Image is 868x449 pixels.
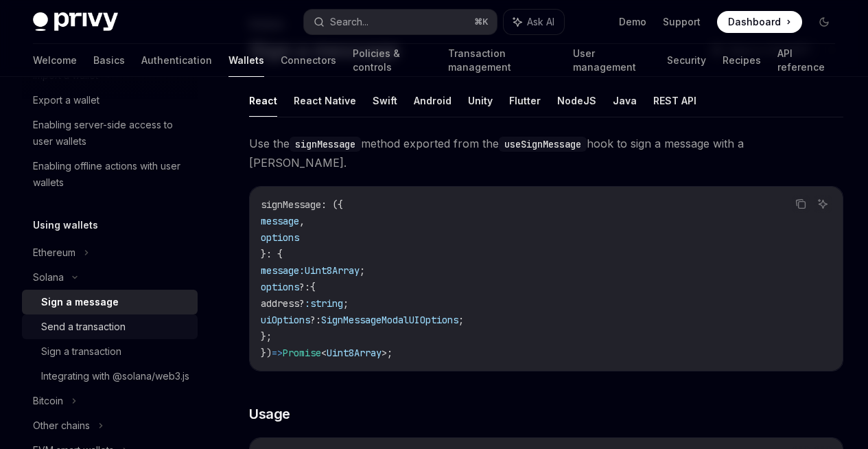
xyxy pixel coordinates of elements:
[321,198,343,211] span: : ({
[33,158,189,191] div: Enabling offline actions with user wallets
[283,347,321,359] span: Promise
[33,92,99,108] div: Export a wallet
[667,44,706,77] a: Security
[228,44,264,77] a: Wallets
[33,393,63,409] div: Bitcoin
[22,113,198,154] a: Enabling server-side access to user wallets
[663,15,701,29] a: Support
[414,84,451,117] button: Android
[468,84,493,117] button: Unity
[33,417,90,434] div: Other chains
[723,44,761,77] a: Recipes
[261,297,305,310] span: address?
[261,215,299,227] span: message
[557,84,596,117] button: NodeJS
[249,84,277,117] button: React
[299,215,305,227] span: ,
[141,44,212,77] a: Authentication
[22,290,198,314] a: Sign a message
[527,15,554,29] span: Ask AI
[22,314,198,339] a: Send a transaction
[33,269,64,286] div: Solana
[41,294,119,310] div: Sign a message
[717,11,802,33] a: Dashboard
[813,11,835,33] button: Toggle dark mode
[353,44,432,77] a: Policies & controls
[294,84,356,117] button: React Native
[305,264,360,277] span: Uint8Array
[299,281,310,293] span: ?:
[33,117,189,150] div: Enabling server-side access to user wallets
[41,343,121,360] div: Sign a transaction
[93,44,125,77] a: Basics
[261,281,299,293] span: options
[310,297,343,310] span: string
[504,10,564,34] button: Ask AI
[261,231,299,244] span: options
[22,88,198,113] a: Export a wallet
[261,264,305,277] span: message:
[310,281,316,293] span: {
[777,44,835,77] a: API reference
[792,195,810,213] button: Copy the contents from the code block
[327,347,382,359] span: Uint8Array
[22,154,198,195] a: Enabling offline actions with user wallets
[304,10,497,34] button: Search...⌘K
[33,217,98,233] h5: Using wallets
[653,84,696,117] button: REST API
[373,84,397,117] button: Swift
[261,330,272,343] span: };
[573,44,650,77] a: User management
[448,44,557,77] a: Transaction management
[382,347,387,359] span: >
[343,297,349,310] span: ;
[509,84,541,117] button: Flutter
[41,319,126,335] div: Send a transaction
[261,347,272,359] span: })
[261,248,283,260] span: }: {
[261,314,310,326] span: uiOptions
[458,314,464,326] span: ;
[272,347,283,359] span: =>
[474,16,489,27] span: ⌘ K
[814,195,832,213] button: Ask AI
[310,314,321,326] span: ?:
[321,347,327,359] span: <
[249,404,290,424] span: Usage
[499,137,587,152] code: useSignMessage
[281,44,336,77] a: Connectors
[22,364,198,389] a: Integrating with @solana/web3.js
[387,347,392,359] span: ;
[613,84,637,117] button: Java
[33,44,77,77] a: Welcome
[360,264,365,277] span: ;
[33,244,75,261] div: Ethereum
[330,14,368,30] div: Search...
[290,137,361,152] code: signMessage
[305,297,310,310] span: :
[41,368,189,384] div: Integrating with @solana/web3.js
[249,134,843,172] span: Use the method exported from the hook to sign a message with a [PERSON_NAME].
[22,339,198,364] a: Sign a transaction
[619,15,646,29] a: Demo
[261,198,321,211] span: signMessage
[728,15,781,29] span: Dashboard
[33,12,118,32] img: dark logo
[321,314,458,326] span: SignMessageModalUIOptions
